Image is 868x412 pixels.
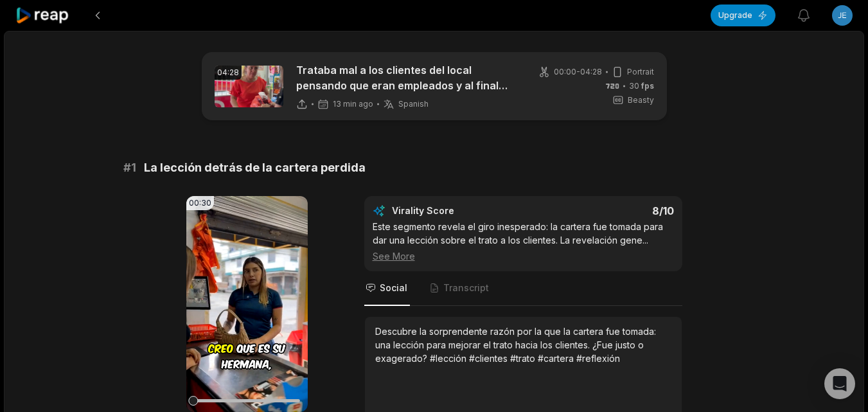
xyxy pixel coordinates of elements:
[443,282,489,294] span: Transcript
[711,4,775,26] button: Upgrade
[554,66,602,78] span: 00:00 - 04:28
[123,159,136,177] span: # 1
[380,282,407,294] span: Social
[627,66,654,78] span: Portrait
[536,204,674,217] div: 8 /10
[629,80,654,92] span: 30
[824,368,855,399] div: Open Intercom Messenger
[373,220,674,263] div: Este segmento revela el giro inesperado: la cartera fue tomada para dar una lección sobre el trat...
[375,325,671,365] div: Descubre la sorprendente razón por la que la cartera fue tomada: una lección para mejorar el trat...
[215,66,242,80] div: 04:28
[641,81,654,91] span: fps
[398,99,429,109] span: Spanish
[296,62,518,93] p: Trataba mal a los clientes del local pensando que eran empleados y al final esto pasó
[628,94,654,106] span: Beasty
[333,99,373,109] span: 13 min ago
[392,204,530,217] div: Virality Score
[186,196,308,412] video: Your browser does not support mp4 format.
[364,271,682,306] nav: Tabs
[144,159,366,177] span: La lección detrás de la cartera perdida
[373,249,674,263] div: See More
